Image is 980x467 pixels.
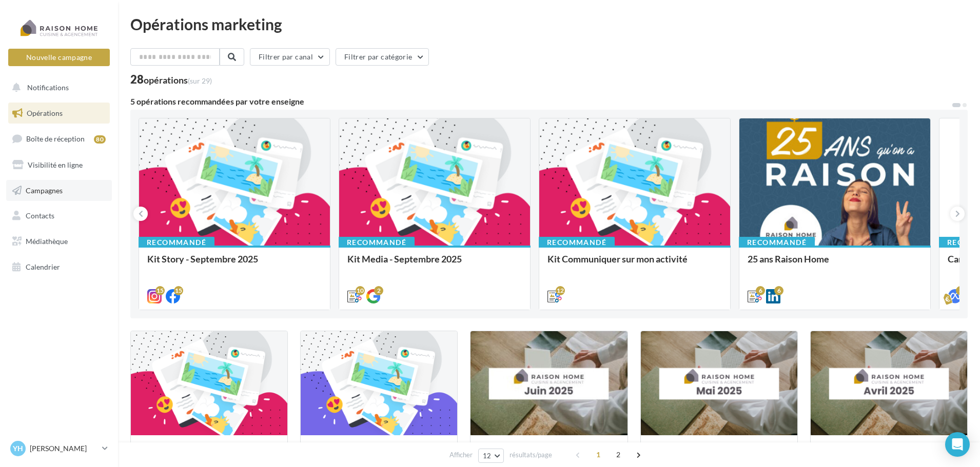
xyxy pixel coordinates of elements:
[756,286,765,295] div: 6
[8,439,110,458] a: YH [PERSON_NAME]
[509,450,552,460] span: résultats/page
[30,443,98,454] p: [PERSON_NAME]
[336,48,429,66] button: Filtrer par catégorie
[6,231,112,252] a: Médiathèque
[6,180,112,201] a: Campagnes
[13,443,23,454] span: YH
[539,237,615,248] div: Recommandé
[130,74,212,85] div: 28
[339,237,415,248] div: Recommandé
[26,211,54,220] span: Contacts
[144,75,212,85] div: opérations
[130,16,968,32] div: Opérations marketing
[6,77,108,98] button: Notifications
[774,286,783,295] div: 6
[449,450,473,460] span: Afficher
[478,449,504,463] button: 12
[748,254,922,274] div: 25 ans Raison Home
[347,254,522,274] div: Kit Media - Septembre 2025
[590,446,606,463] span: 1
[739,237,815,248] div: Recommandé
[6,256,112,278] a: Calendrier
[374,286,383,295] div: 2
[28,160,83,169] span: Visibilité en ligne
[26,262,60,271] span: Calendrier
[155,286,165,295] div: 15
[26,134,85,143] span: Boîte de réception
[547,254,722,274] div: Kit Communiquer sur mon activité
[27,83,69,92] span: Notifications
[147,254,322,274] div: Kit Story - Septembre 2025
[556,286,565,295] div: 12
[6,154,112,176] a: Visibilité en ligne
[956,286,965,295] div: 3
[174,286,183,295] div: 15
[27,109,63,117] span: Opérations
[945,432,970,457] div: Open Intercom Messenger
[26,186,63,194] span: Campagnes
[130,97,951,106] div: 5 opérations recommandées par votre enseigne
[139,237,214,248] div: Recommandé
[6,205,112,227] a: Contacts
[610,446,626,463] span: 2
[250,48,330,66] button: Filtrer par canal
[188,76,212,85] span: (sur 29)
[483,452,492,460] span: 12
[94,135,106,144] div: 80
[26,237,68,246] span: Médiathèque
[8,49,110,66] button: Nouvelle campagne
[6,128,112,150] a: Boîte de réception80
[6,103,112,124] a: Opérations
[356,286,365,295] div: 10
